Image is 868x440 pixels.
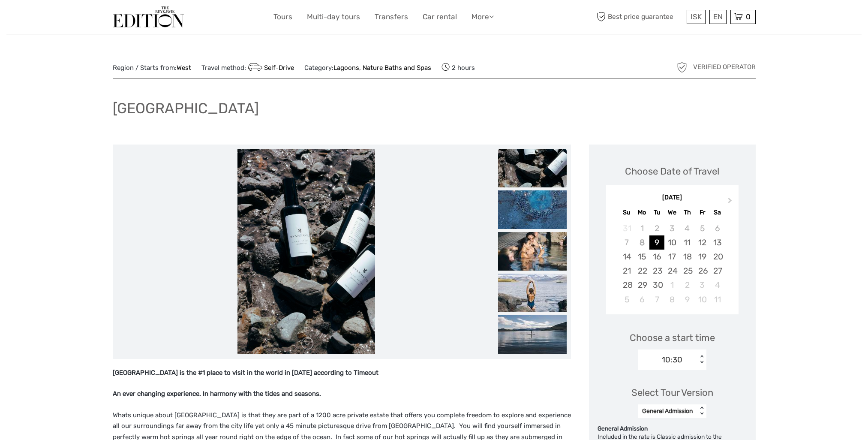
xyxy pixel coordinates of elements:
div: Choose Sunday, September 21st, 2025 [619,264,634,278]
div: Not available Sunday, September 7th, 2025 [619,235,634,250]
div: Tu [649,207,664,218]
div: Choose Monday, October 6th, 2025 [634,292,649,307]
div: Choose Friday, September 12th, 2025 [695,235,710,250]
img: ff4617a895f8464c82ee74dbcc9fd6c7_slider_thumbnail.jpeg [498,190,567,229]
span: Best price guarantee [595,10,685,24]
div: Choose Sunday, September 28th, 2025 [619,278,634,292]
div: Choose Thursday, October 9th, 2025 [680,292,695,307]
div: Fr [695,207,710,218]
span: ISK [691,12,702,21]
a: Multi-day tours [307,11,360,23]
img: b514a87555654bacbb9ffa1bff94b260_slider_thumbnail.jpeg [498,232,567,271]
strong: An ever changing experience. In harmony with the tides and seasons. [113,390,321,398]
img: 5f4dbf355e1b4b338a4915e00c75a17d_slider_thumbnail.jpeg [498,315,567,354]
img: 842b4cbebfa742a1b89503a8a42f52cc_slider_thumbnail.jpeg [498,149,567,187]
div: Choose Saturday, October 11th, 2025 [710,292,725,307]
div: General Admission [642,407,693,416]
span: Travel method: [201,61,294,73]
div: < > [698,355,706,364]
div: We [664,207,679,218]
img: e5625e559f284071852198621031f5fb_slider_thumbnail.jpeg [498,274,567,312]
div: Choose Thursday, September 18th, 2025 [680,250,695,264]
div: [DATE] [606,193,739,202]
div: Choose Date of Travel [625,165,719,178]
div: Choose Sunday, October 5th, 2025 [619,292,634,307]
h1: [GEOGRAPHIC_DATA] [113,99,259,117]
div: Choose Friday, September 26th, 2025 [695,264,710,278]
div: 10:30 [662,354,682,365]
div: Not available Thursday, September 4th, 2025 [680,221,695,235]
div: Choose Monday, September 15th, 2025 [634,250,649,264]
button: Next Month [724,196,738,209]
div: Choose Tuesday, September 16th, 2025 [649,250,664,264]
span: 0 [745,12,752,21]
div: Mo [634,207,649,218]
a: Tours [273,11,292,23]
a: Transfers [375,11,408,23]
div: Choose Tuesday, September 30th, 2025 [649,278,664,292]
div: Choose Wednesday, October 8th, 2025 [664,292,679,307]
div: Choose Wednesday, September 10th, 2025 [664,235,679,250]
div: Not available Friday, September 5th, 2025 [695,221,710,235]
div: Choose Saturday, September 27th, 2025 [710,264,725,278]
span: 2 hours [442,61,475,73]
a: Lagoons, Nature Baths and Spas [333,64,431,72]
a: West [177,64,191,72]
div: Not available Monday, September 8th, 2025 [634,235,649,250]
div: Choose Tuesday, September 9th, 2025 [649,235,664,250]
div: Choose Friday, October 10th, 2025 [695,292,710,307]
div: Choose Saturday, September 13th, 2025 [710,235,725,250]
div: month 2025-09 [609,221,736,307]
div: Not available Sunday, August 31st, 2025 [619,221,634,235]
div: Choose Tuesday, September 23rd, 2025 [649,264,664,278]
div: Th [680,207,695,218]
strong: [GEOGRAPHIC_DATA] is the #1 place to visit in the world in [DATE] according to Timeout [113,369,378,377]
div: Select Tour Version [631,386,713,399]
div: Choose Saturday, October 4th, 2025 [710,278,725,292]
div: Choose Thursday, September 25th, 2025 [680,264,695,278]
img: 842b4cbebfa742a1b89503a8a42f52cc_main_slider.jpeg [237,149,375,355]
div: Su [619,207,634,218]
img: The Reykjavík Edition [113,6,184,27]
span: Region / Starts from: [113,63,191,72]
div: Choose Monday, September 29th, 2025 [634,278,649,292]
div: < > [698,407,706,416]
div: Choose Tuesday, October 7th, 2025 [649,292,664,307]
div: Choose Saturday, September 20th, 2025 [710,250,725,264]
div: Choose Wednesday, October 1st, 2025 [664,278,679,292]
div: Not available Monday, September 1st, 2025 [634,221,649,235]
a: Self-Drive [246,64,294,72]
a: More [472,11,494,23]
div: Choose Thursday, September 11th, 2025 [680,235,695,250]
img: verified_operator_grey_128.png [675,60,689,74]
div: Choose Friday, October 3rd, 2025 [695,278,710,292]
div: EN [709,10,727,24]
div: Choose Friday, September 19th, 2025 [695,250,710,264]
div: Choose Sunday, September 14th, 2025 [619,250,634,264]
span: Choose a start time [630,331,715,344]
div: Sa [710,207,725,218]
div: Choose Thursday, October 2nd, 2025 [680,278,695,292]
div: Choose Monday, September 22nd, 2025 [634,264,649,278]
div: Not available Wednesday, September 3rd, 2025 [664,221,679,235]
div: Choose Wednesday, September 17th, 2025 [664,250,679,264]
span: Category: [304,63,431,72]
span: Verified Operator [693,63,756,72]
a: Car rental [423,11,457,23]
div: Not available Tuesday, September 2nd, 2025 [649,221,664,235]
div: Not available Saturday, September 6th, 2025 [710,221,725,235]
div: Choose Wednesday, September 24th, 2025 [664,264,679,278]
div: General Admission [598,425,747,433]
